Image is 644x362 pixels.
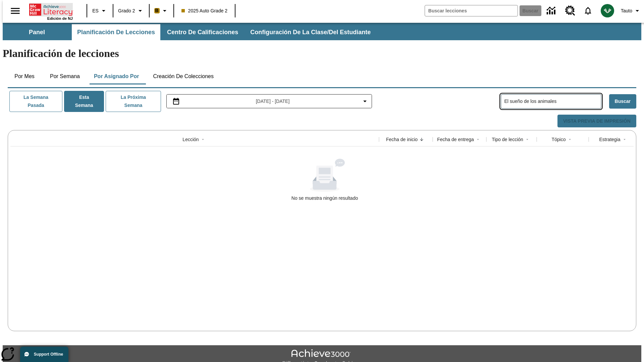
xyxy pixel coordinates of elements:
[437,136,474,143] div: Fecha de entrega
[29,28,45,36] span: Panel
[361,97,369,105] svg: Collapse Date Range Filter
[199,135,207,143] button: Sort
[106,91,161,112] button: La próxima semana
[3,24,70,40] button: Panel
[618,5,644,17] button: Perfil/Configuración
[152,5,171,17] button: Boost El color de la clase es anaranjado claro. Cambiar el color de la clase.
[47,16,73,20] span: Edición de NJ
[256,98,290,105] span: [DATE] - [DATE]
[162,24,244,40] button: Centro de calificaciones
[118,7,135,14] span: Grado 2
[77,28,155,36] span: Planificación de lecciones
[599,136,620,143] div: Estrategia
[182,136,199,143] div: Lección
[597,2,618,19] button: Escoja un nuevo avatar
[504,97,601,106] input: Buscar lecciones asignadas
[425,5,518,16] input: Buscar campo
[72,24,160,40] button: Planificación de lecciones
[250,28,371,36] span: Configuración de la clase/del estudiante
[155,6,159,15] span: B
[418,135,426,143] button: Sort
[20,347,68,362] button: Support Offline
[89,68,145,84] button: Por asignado por
[167,28,238,36] span: Centro de calificaciones
[291,195,358,201] div: No se muestra ningún resultado
[386,136,418,143] div: Fecha de inicio
[609,94,636,109] button: Buscar
[601,4,614,17] img: avatar image
[3,24,377,40] div: Subbarra de navegación
[9,91,62,112] button: La semana pasada
[169,97,369,105] button: Seleccione el intervalo de fechas opción del menú
[115,5,147,17] button: Grado: Grado 2, Elige un grado
[621,7,632,14] span: Tauto
[45,68,85,84] button: Por semana
[89,5,111,17] button: Lenguaje: ES, Selecciona un idioma
[561,2,579,20] a: Centro de recursos, Se abrirá en una pestaña nueva.
[566,135,574,143] button: Sort
[92,7,99,14] span: ES
[579,2,597,19] a: Notificaciones
[8,68,41,84] button: Por mes
[34,352,63,357] span: Support Offline
[10,159,639,201] div: No se muestra ningún resultado
[245,24,376,40] button: Configuración de la clase/del estudiante
[551,136,566,143] div: Tópico
[474,135,482,143] button: Sort
[3,23,641,40] div: Subbarra de navegación
[5,1,25,21] button: Abrir el menú lateral
[181,7,228,14] span: 2025 Auto Grade 2
[29,2,73,20] div: Portada
[3,47,641,60] h1: Planificación de lecciones
[148,68,219,84] button: Creación de colecciones
[492,136,523,143] div: Tipo de lección
[543,2,561,20] a: Centro de información
[523,135,531,143] button: Sort
[621,135,629,143] button: Sort
[64,91,104,112] button: Esta semana
[29,3,73,16] a: Portada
